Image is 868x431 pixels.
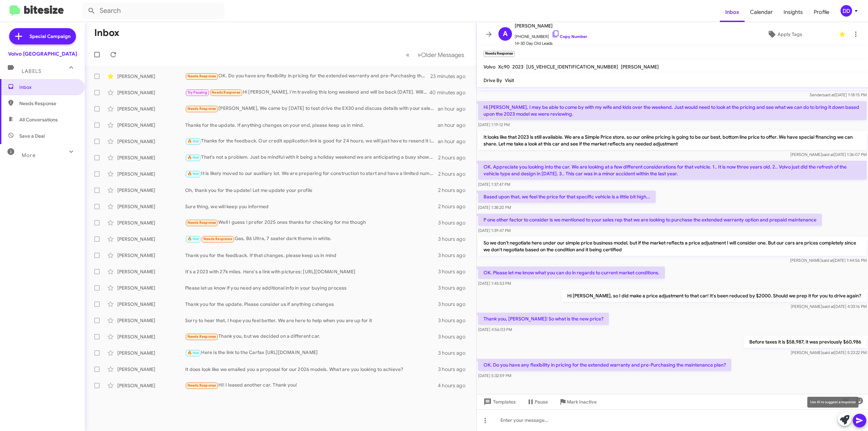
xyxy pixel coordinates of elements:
[185,89,430,96] div: Hi [PERSON_NAME], I'm traveling this long weekend and will be back [DATE]. Will msg you then
[841,5,852,17] div: DD
[117,366,185,373] div: [PERSON_NAME]
[185,366,438,373] div: It does look like we emailed you a proposal for our 2026 models. What are you looking to achieve?
[778,2,808,22] a: Insights
[478,122,510,127] span: [DATE] 1:19:12 PM
[810,92,867,97] span: Sender [DATE] 1:18:15 PM
[188,74,216,78] span: Needs Response
[438,203,471,210] div: 2 hours ago
[478,205,511,210] span: [DATE] 1:38:20 PM
[438,333,471,340] div: 3 hours ago
[478,161,867,180] p: OK. Appreciate you looking into the car. We are looking at a few different considerations for tha...
[438,171,471,177] div: 2 hours ago
[835,5,861,17] button: DD
[117,317,185,324] div: [PERSON_NAME]
[515,22,587,30] span: [PERSON_NAME]
[22,152,36,158] span: More
[117,350,185,356] div: [PERSON_NAME]
[185,219,438,227] div: Well I guess I prefer 2025 ones thanks for checking for me though
[117,122,185,129] div: [PERSON_NAME]
[430,73,471,80] div: 23 minutes ago
[478,373,511,378] span: [DATE] 5:32:59 PM
[185,285,438,291] div: Please let us know if you need any additional info in your buying process
[185,235,438,243] div: Gas, B6 Ultra, 7 seater dark theme in white.
[553,396,602,408] button: Mark Inactive
[807,397,859,408] div: Use AI to suggest a response
[484,77,502,83] span: Drive By
[185,333,438,340] div: Thank you, but we decided on a different car.
[438,154,471,161] div: 2 hours ago
[19,116,58,123] span: All Conversations
[117,219,185,226] div: [PERSON_NAME]
[188,351,199,355] span: 🔥 Hot
[117,154,185,161] div: [PERSON_NAME]
[94,27,119,38] h1: Inbox
[117,171,185,177] div: [PERSON_NAME]
[185,381,438,389] div: Hi! I leased another car. Thank you!
[19,133,45,139] span: Save a Deal
[744,336,867,348] p: Before taxes it is $58,987, it was previously $60,986
[117,187,185,194] div: [PERSON_NAME]
[185,154,438,161] div: That's not a problem. Just be mindful with it being a holiday weekend we are anticipating a busy ...
[720,2,745,22] a: Inbox
[29,33,71,40] span: Special Campaign
[515,40,587,47] span: 14-30 Day Old Leads
[777,28,802,40] span: Apply Tags
[430,89,471,96] div: 40 minutes ago
[188,106,216,111] span: Needs Response
[438,301,471,308] div: 3 hours ago
[212,90,240,95] span: Needs Response
[478,359,731,371] p: OK. Do you have any flexibility in pricing for the extended warranty and pre-Purchasing the maint...
[822,152,834,157] span: said at
[552,34,587,39] a: Copy Number
[478,327,512,332] span: [DATE] 4:56:03 PM
[402,48,414,62] button: Previous
[478,131,867,150] p: It looks like that 2023 is still available. We are a Simple Price store, so our online pricing is...
[621,64,659,70] span: [PERSON_NAME]
[478,228,511,233] span: [DATE] 1:39:47 PM
[478,191,656,203] p: Based upon that, we feel the price for that specific vehicle is a little bit high...
[185,137,438,145] div: Thanks for the feedback. Our credit application link is good for 24 hours, we will just have to r...
[822,304,834,309] span: said at
[438,317,471,324] div: 3 hours ago
[188,334,216,339] span: Needs Response
[512,64,524,70] span: 2023
[505,77,514,83] span: Visit
[22,68,41,74] span: Labels
[188,172,199,176] span: 🔥 Hot
[823,92,835,97] span: said at
[413,48,468,62] button: Next
[438,105,471,112] div: an hour ago
[484,51,515,57] small: Needs Response
[562,290,867,302] p: Hi [PERSON_NAME], so I did make a price adjustment to that car! It's been reduced by $2000. Shoul...
[521,396,553,408] button: Pause
[117,382,185,389] div: [PERSON_NAME]
[421,51,464,59] span: Older Messages
[402,48,468,62] nav: Page navigation example
[438,219,471,226] div: 3 hours ago
[791,350,867,355] span: [PERSON_NAME] [DATE] 5:23:22 PM
[791,304,867,309] span: [PERSON_NAME] [DATE] 4:33:16 PM
[117,333,185,340] div: [PERSON_NAME]
[438,382,471,389] div: 4 hours ago
[117,138,185,145] div: [PERSON_NAME]
[477,396,521,408] button: Templates
[8,51,77,57] div: Volvo [GEOGRAPHIC_DATA]
[526,64,618,70] span: [US_VEHICLE_IDENTIFICATION_NUMBER]
[567,396,597,408] span: Mark Inactive
[188,220,216,225] span: Needs Response
[117,89,185,96] div: [PERSON_NAME]
[185,317,438,324] div: Sorry to hear that, I hope you feel better. We are here to help when you are up for it
[185,203,438,210] div: Sure thing, we will keep you informed
[185,122,438,129] div: Thanks for the update. If anything changes on your end, please keep us in mind.
[478,101,867,120] p: Hi [PERSON_NAME], I may be able to come by with my wife and kids over the weekend. Just would nee...
[484,64,495,70] span: Volvo
[478,281,511,286] span: [DATE] 1:45:53 PM
[790,152,867,157] span: [PERSON_NAME] [DATE] 1:36:07 PM
[808,2,835,22] a: Profile
[19,84,77,91] span: Inbox
[188,155,199,160] span: 🔥 Hot
[438,350,471,356] div: 3 hours ago
[745,2,778,22] a: Calendar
